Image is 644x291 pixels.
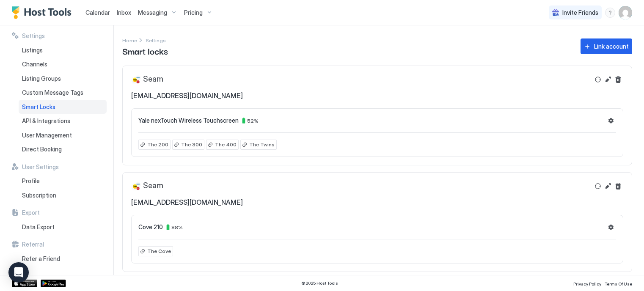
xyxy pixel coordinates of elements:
span: Direct Booking [22,145,62,153]
span: 52 % [247,118,259,124]
span: Settings [146,37,166,44]
span: © 2025 Host Tools [301,280,338,286]
a: Inbox [117,8,131,17]
span: Calendar [85,9,110,16]
button: Link account [581,38,632,54]
span: Listing Groups [22,75,61,82]
a: Refer a Friend [19,252,107,266]
a: Direct Booking [19,142,107,156]
div: Breadcrumb [122,36,137,44]
button: Edit [603,181,613,191]
a: Listing Groups [19,71,107,86]
span: Export [22,209,40,217]
div: menu [605,8,615,18]
a: User Management [19,128,107,143]
button: Settings [606,115,616,126]
span: Listings [22,47,43,54]
a: Google Play Store [41,280,66,287]
a: Terms Of Use [605,279,632,288]
span: Refer a Friend [22,255,60,263]
a: Profile [19,174,107,188]
span: Pricing [184,9,203,16]
div: User profile [619,6,632,19]
span: Data Export [22,223,55,231]
button: Refresh [593,181,603,191]
button: Settings [606,222,616,232]
a: Home [122,36,137,44]
button: Edit [603,74,613,85]
a: Smart Locks [19,100,107,114]
span: [EMAIL_ADDRESS][DOMAIN_NAME] [131,91,243,100]
span: Home [122,37,137,44]
span: Terms Of Use [605,281,632,286]
span: Yale nexTouch Wireless Touchscreen [138,117,239,124]
span: Smart locks [122,44,168,57]
a: API & Integrations [19,114,107,128]
span: User Management [22,132,72,139]
a: Host Tools Logo [12,6,75,19]
span: Invite Friends [562,9,598,16]
span: Messaging [138,9,167,16]
span: Smart Locks [22,103,55,111]
span: The Cove [147,247,171,255]
a: Data Export [19,220,107,234]
span: 88 % [171,224,183,231]
span: Cove 210 [138,223,163,231]
span: Custom Message Tags [22,89,83,96]
a: App Store [12,280,37,287]
div: Link account [594,42,629,51]
button: Delete [613,74,623,85]
span: Inbox [117,9,131,16]
span: Subscription [22,192,56,199]
span: The 200 [147,141,168,148]
a: Settings [146,36,166,44]
span: [EMAIL_ADDRESS][DOMAIN_NAME] [131,198,243,206]
div: Open Intercom Messenger [8,262,29,283]
span: API & Integrations [22,117,70,125]
a: Subscription [19,188,107,203]
a: Listings [19,43,107,58]
div: Breadcrumb [146,36,166,44]
span: Referral [22,241,44,248]
span: Settings [22,32,45,40]
a: Privacy Policy [573,279,601,288]
span: User Settings [22,163,59,171]
button: Delete [613,181,623,191]
span: Profile [22,177,40,185]
span: Privacy Policy [573,281,601,286]
span: The 400 [215,141,237,148]
a: Calendar [85,8,110,17]
span: The Twins [249,141,275,148]
span: Channels [22,60,47,68]
a: Channels [19,57,107,71]
a: Custom Message Tags [19,85,107,100]
button: Refresh [593,74,603,85]
span: The 300 [181,141,202,148]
